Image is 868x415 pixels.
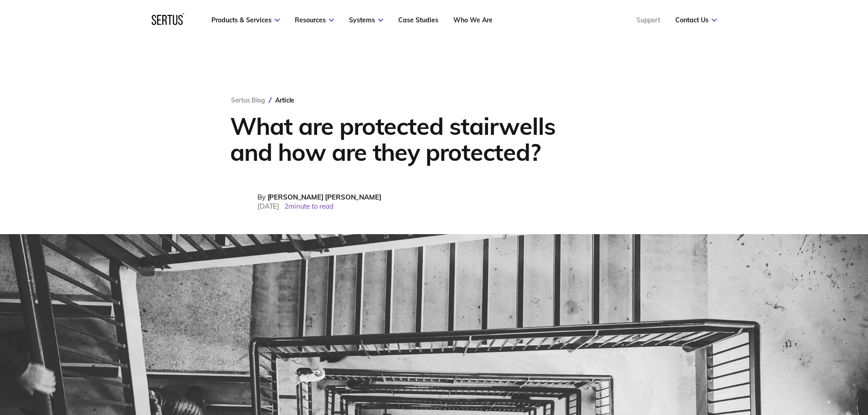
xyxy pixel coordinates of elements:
[231,96,265,104] a: Sertus Blog
[257,202,279,210] span: [DATE]
[675,16,717,24] a: Contact Us
[349,16,383,24] a: Systems
[295,16,334,24] a: Resources
[453,16,493,24] a: Who We Are
[284,202,334,210] span: 2 minute to read
[637,16,660,24] a: Support
[267,193,381,201] span: [PERSON_NAME] [PERSON_NAME]
[211,16,280,24] a: Products & Services
[398,16,438,24] a: Case Studies
[257,193,381,201] div: By
[230,113,579,165] h1: What are protected stairwells and how are they protected?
